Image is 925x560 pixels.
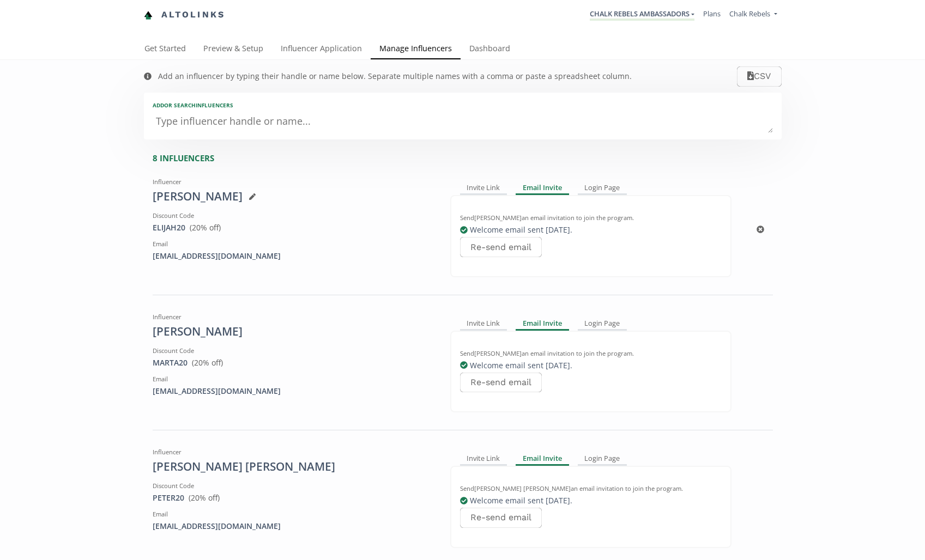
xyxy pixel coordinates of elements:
div: Invite Link [460,317,507,330]
div: Discount Code [153,346,434,355]
img: favicon-32x32.png [144,11,153,20]
div: [EMAIL_ADDRESS][DOMAIN_NAME] [153,521,434,532]
div: Send [PERSON_NAME] an email invitation to join the program. [460,349,722,358]
div: Influencer [153,178,434,186]
a: ELIJAH20 [153,222,185,233]
a: Manage Influencers [371,39,461,60]
a: Preview & Setup [195,39,272,60]
div: Email [153,510,434,519]
a: CHALK REBELS AMBASSADORS [590,9,694,21]
div: Invite Link [460,182,507,195]
div: [EMAIL_ADDRESS][DOMAIN_NAME] [153,386,434,397]
div: Discount Code [153,211,434,220]
button: Re-send email [460,237,542,257]
a: Plans [703,9,721,19]
button: CSV [737,66,781,87]
div: Email Invite [516,182,569,195]
button: Re-send email [460,508,542,528]
a: Dashboard [461,39,519,60]
span: Chalk Rebels [729,9,770,19]
div: Influencer [153,313,434,321]
div: Send [PERSON_NAME] [PERSON_NAME] an email invitation to join the program. [460,484,722,493]
div: 8 INFLUENCERS [153,153,782,164]
div: Invite Link [460,452,507,465]
div: Email Invite [516,452,569,465]
a: Influencer Application [272,39,371,60]
div: Email [153,375,434,384]
div: Welcome email sent [DATE] . [460,224,722,235]
div: Send [PERSON_NAME] an email invitation to join the program. [460,214,722,222]
span: ( 20 % off) [189,492,220,503]
div: Add an influencer by typing their handle or name below. Separate multiple names with a comma or p... [158,71,632,82]
div: [EMAIL_ADDRESS][DOMAIN_NAME] [153,251,434,261]
div: [PERSON_NAME] [153,188,434,205]
div: [PERSON_NAME] [PERSON_NAME] [153,459,434,475]
div: [PERSON_NAME] [153,324,434,340]
div: Influencer [153,448,434,456]
div: Add or search INFLUENCERS [153,101,773,109]
div: Login Page [578,182,627,195]
span: ( 20 % off) [190,222,221,233]
a: Altolinks [144,6,226,24]
div: Email Invite [516,317,569,330]
iframe: chat widget [11,11,46,44]
a: PETER20 [153,492,184,503]
a: MARTA20 [153,357,188,368]
span: ( 20 % off) [192,357,223,368]
a: Get Started [136,39,195,60]
a: Chalk Rebels [729,9,777,21]
div: Login Page [578,452,627,465]
div: Welcome email sent [DATE] . [460,495,722,506]
div: Welcome email sent [DATE] . [460,360,722,371]
div: Discount Code [153,482,434,490]
div: Login Page [578,317,627,330]
button: Re-send email [460,373,542,393]
div: Email [153,240,434,248]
